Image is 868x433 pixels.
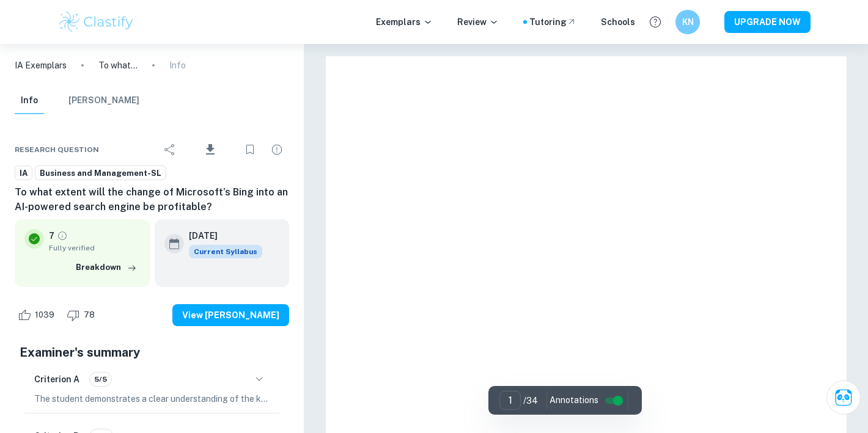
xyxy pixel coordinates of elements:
p: Review [457,15,499,29]
button: Breakdown [73,258,140,277]
div: Share [158,137,182,162]
h6: Criterion A [34,373,79,386]
a: IA Exemplars [15,59,67,72]
a: Business and Management-SL [35,166,166,181]
h6: [DATE] [189,229,252,242]
a: IA [15,166,32,181]
p: To what extent will the change of Microsoft’s Bing into an AI-powered search engine be profitable? [98,59,138,72]
span: Annotations [550,394,598,407]
p: / 34 [523,394,538,407]
img: Clastify logo [57,10,135,34]
h6: KN [681,15,695,29]
a: Schools [601,15,635,29]
h6: To what extent will the change of Microsoft’s Bing into an AI-powered search engine be profitable? [15,185,289,214]
button: [PERSON_NAME] [68,87,139,114]
span: Business and Management-SL [35,167,166,180]
div: Download [185,134,235,166]
span: IA [15,167,32,180]
span: 1039 [28,309,61,321]
span: Fully verified [49,242,140,253]
a: Grade fully verified [57,230,68,241]
span: Research question [15,144,99,155]
p: Info [169,59,186,72]
span: 5/5 [90,374,111,385]
div: This exemplar is based on the current syllabus. Feel free to refer to it for inspiration/ideas wh... [189,245,262,258]
button: Help and Feedback [645,12,666,32]
button: View [PERSON_NAME] [172,304,289,326]
a: Tutoring [529,15,576,29]
h5: Examiner's summary [20,343,284,362]
p: 7 [49,229,54,242]
div: Dislike [64,305,101,325]
div: Like [15,305,61,325]
p: Exemplars [376,15,433,29]
div: Report issue [265,137,289,162]
button: UPGRADE NOW [724,11,811,33]
p: The student demonstrates a clear understanding of the key concept of change, as it is explored th... [34,392,270,406]
div: Bookmark [238,137,262,162]
span: 78 [77,309,101,321]
button: Info [15,87,44,114]
button: KN [675,10,700,34]
span: Current Syllabus [189,245,262,258]
button: Ask Clai [826,380,861,415]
